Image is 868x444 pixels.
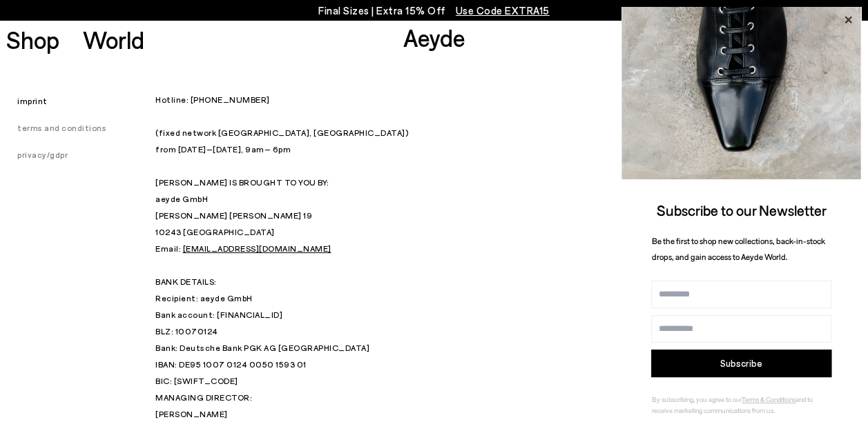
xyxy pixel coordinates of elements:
a: [EMAIL_ADDRESS][DOMAIN_NAME] [183,243,331,253]
span: Navigate to /collections/ss25-final-sizes [456,4,550,17]
img: ca3f721fb6ff708a270709c41d776025.jpg [621,7,861,179]
a: World [83,28,144,52]
span: By subscribing, you agree to our [652,395,742,403]
a: Shop [6,28,59,52]
button: Subscribe [651,350,831,377]
a: Terms & Conditions [742,395,795,403]
span: Subscribe to our Newsletter [657,201,827,219]
span: Be the first to shop new collections, back-in-stock drops, and gain access to Aeyde World. [652,236,825,261]
p: Hotline: [PHONE_NUMBER] (fixed network [GEOGRAPHIC_DATA], [GEOGRAPHIC_DATA]) from [DATE] [DATE], ... [155,91,713,389]
span: – [206,144,213,154]
p: Final Sizes | Extra 15% Off [318,2,550,19]
a: Aeyde [403,23,465,52]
